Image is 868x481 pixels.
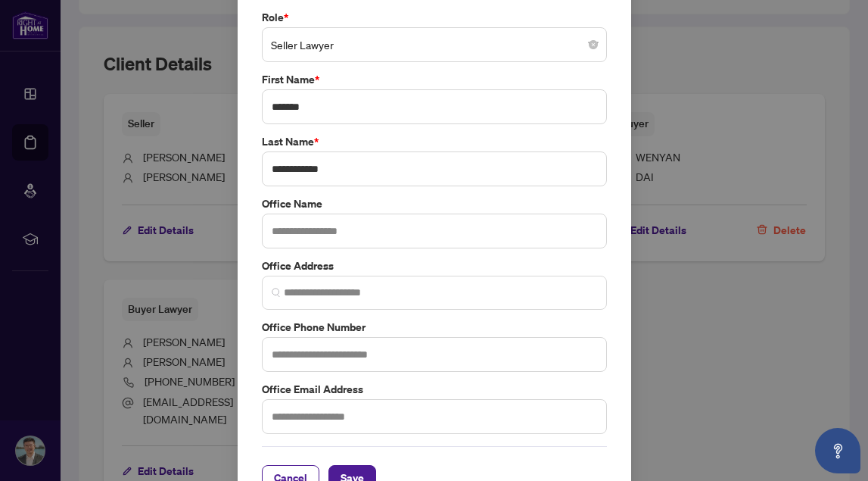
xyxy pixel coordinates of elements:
label: Last Name [262,133,607,150]
button: Open asap [815,428,860,473]
span: close-circle [589,40,598,49]
img: search_icon [272,288,281,297]
label: Office Address [262,258,607,274]
label: Office Phone Number [262,319,607,336]
label: Role [262,9,607,26]
label: First Name [262,71,607,88]
span: Seller Lawyer [271,30,598,59]
label: Office Name [262,195,607,212]
label: Office Email Address [262,381,607,398]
